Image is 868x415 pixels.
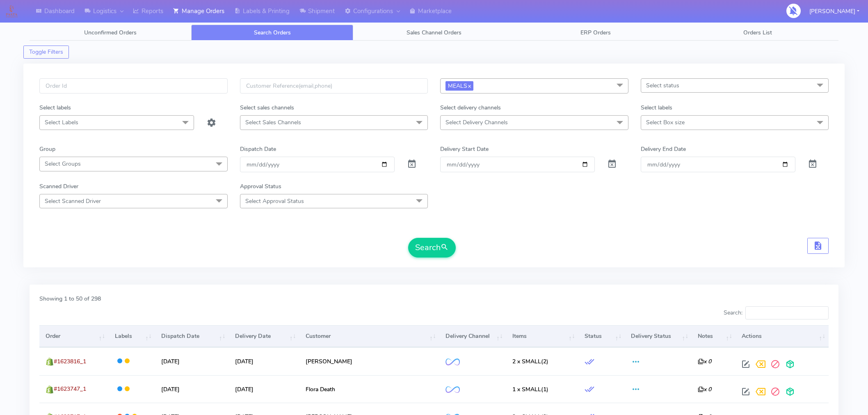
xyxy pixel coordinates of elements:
span: Unconfirmed Orders [84,29,137,36]
label: Select sales channels [240,103,294,112]
th: Delivery Status: activate to sort column ascending [625,325,692,347]
span: #1623816_1 [54,358,86,365]
label: Select labels [39,103,71,112]
span: #1623747_1 [54,385,86,393]
label: Delivery End Date [641,145,686,153]
label: Approval Status [240,182,281,191]
label: Select labels [641,103,672,112]
input: Customer Reference(email,phone) [240,78,428,93]
th: Items: activate to sort column ascending [506,325,578,347]
th: Notes: activate to sort column ascending [692,325,736,347]
img: OnFleet [445,386,460,393]
span: Select Sales Channels [245,119,301,126]
button: Search [408,238,456,258]
th: Dispatch Date: activate to sort column ascending [155,325,229,347]
input: Search: [745,306,829,319]
th: Status: activate to sort column ascending [578,325,625,347]
td: [DATE] [155,347,229,375]
a: x [467,81,471,90]
span: Select Labels [45,119,78,126]
td: Flora Death [299,375,439,403]
th: Customer: activate to sort column ascending [299,325,439,347]
label: Delivery Start Date [440,145,489,153]
label: Showing 1 to 50 of 298 [39,294,101,303]
label: Select delivery channels [440,103,501,112]
input: Order Id [39,78,228,93]
ul: Tabs [30,25,838,41]
td: [DATE] [155,375,229,403]
td: [DATE] [229,347,299,375]
label: Search: [724,306,829,319]
label: Group [39,145,55,153]
label: Dispatch Date [240,145,276,153]
span: Select Groups [45,160,81,168]
td: [DATE] [229,375,299,403]
span: 2 x SMALL [512,358,541,365]
span: Sales Channel Orders [407,29,461,36]
td: [PERSON_NAME] [299,347,439,375]
th: Labels: activate to sort column ascending [108,325,155,347]
img: shopify.png [46,385,54,394]
span: Search Orders [254,29,291,36]
button: Toggle Filters [23,46,69,59]
span: Select Delivery Channels [445,119,508,126]
span: Select status [646,82,679,89]
img: OnFleet [445,358,460,365]
span: ERP Orders [580,29,611,36]
th: Delivery Date: activate to sort column ascending [229,325,299,347]
i: x 0 [698,358,711,365]
i: x 0 [698,385,711,393]
th: Actions: activate to sort column ascending [736,325,829,347]
span: Select Approval Status [245,197,304,205]
span: Orders List [743,29,772,36]
th: Order: activate to sort column ascending [39,325,108,347]
button: [PERSON_NAME] [803,3,866,20]
span: MEALS [445,81,473,91]
img: shopify.png [46,358,54,366]
th: Delivery Channel: activate to sort column ascending [439,325,506,347]
span: 1 x SMALL [512,385,541,393]
span: (1) [512,385,548,393]
span: Select Box size [646,119,685,126]
span: (2) [512,358,548,365]
label: Scanned Driver [39,182,78,191]
span: Select Scanned Driver [45,197,101,205]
